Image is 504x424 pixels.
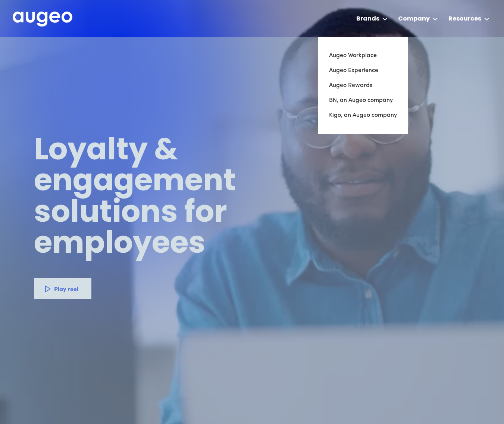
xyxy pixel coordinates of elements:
[329,78,397,93] a: Augeo Rewards
[329,93,397,108] a: BN, an Augeo company
[398,15,430,24] div: Company
[13,12,72,27] img: Augeo's full logo in white.
[329,48,397,63] a: Augeo Workplace
[329,63,397,78] a: Augeo Experience
[448,15,481,24] div: Resources
[356,15,379,24] div: Brands
[318,37,408,134] nav: Brands
[13,12,72,27] a: home
[329,108,397,123] a: Kigo, an Augeo company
